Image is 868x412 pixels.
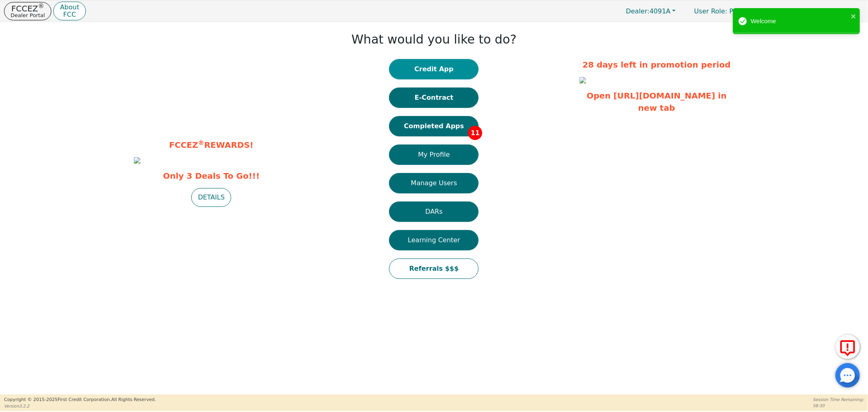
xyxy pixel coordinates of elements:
span: 4091A [626,7,671,15]
a: Open [URL][DOMAIN_NAME] in new tab [587,91,727,113]
span: Dealer: [626,7,649,15]
p: FCC [60,11,79,18]
p: About [60,4,79,11]
button: AboutFCC [53,2,85,21]
img: 34c0ffa2-5844-4bb3-b684-43c4f3cdd2b9 [579,77,586,83]
span: All Rights Reserved. [111,397,156,402]
p: FCCEZ [11,4,45,13]
button: Credit App [389,59,479,79]
sup: ® [38,2,44,10]
button: E-Contract [389,88,479,108]
button: Report Error to FCC [835,335,860,359]
p: Copyright © 2015- 2025 First Credit Corporation. [4,397,156,403]
p: FCCEZ REWARDS! [134,139,289,151]
button: close [851,11,857,21]
h1: What would you like to do? [352,32,517,47]
p: Primary [686,3,763,19]
p: 28 days left in promotion period [579,59,734,71]
button: My Profile [389,145,479,165]
button: Dealer:4091A [617,5,684,18]
p: Dealer Portal [11,13,45,18]
p: 58:30 [813,403,864,409]
button: DARs [389,202,479,222]
p: Version 3.2.2 [4,403,156,409]
button: Learning Center [389,230,479,250]
img: cada6000-bb21-4a5e-87f8-72bccc1c1b88 [134,157,140,164]
button: Referrals $$$ [389,259,479,279]
button: Manage Users [389,173,479,193]
sup: ® [198,139,204,147]
button: FCCEZ®Dealer Portal [4,2,51,20]
a: User Role: Primary [686,3,763,19]
span: 11 [468,126,482,140]
button: DETAILS [191,188,231,207]
button: Completed Apps11 [389,116,479,136]
div: Welcome [751,17,848,26]
span: User Role : [694,7,727,15]
button: 4091A:[PERSON_NAME] [765,5,864,18]
p: Session Time Remaining: [813,397,864,403]
span: Only 3 Deals To Go!!! [134,170,289,182]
